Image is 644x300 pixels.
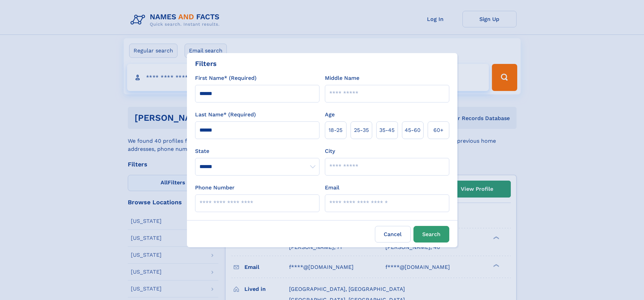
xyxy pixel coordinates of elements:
[325,111,335,119] label: Age
[195,147,319,155] label: State
[195,74,257,82] label: First Name* (Required)
[329,126,342,134] span: 18‑25
[325,147,335,155] label: City
[354,126,369,134] span: 25‑35
[325,184,339,192] label: Email
[325,74,359,82] label: Middle Name
[413,226,449,243] button: Search
[405,126,421,134] span: 45‑60
[379,126,395,134] span: 35‑45
[433,126,444,134] span: 60+
[375,226,411,243] label: Cancel
[195,59,217,69] div: Filters
[195,184,235,192] label: Phone Number
[195,111,256,119] label: Last Name* (Required)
